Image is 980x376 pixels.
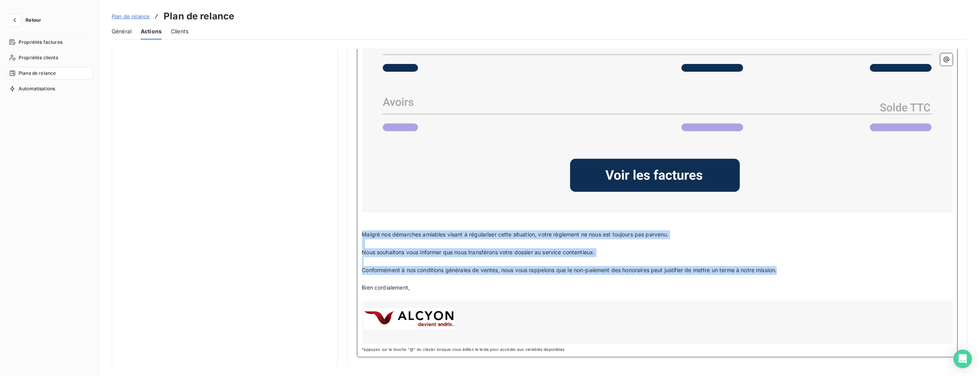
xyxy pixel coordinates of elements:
span: Conformément à nos conditions générales de ventes, nous vous rappelons que le non-paiement des ho... [362,267,777,273]
span: Actions [141,28,162,35]
span: Automatisations [19,85,55,92]
span: Propriétés clients [19,54,58,61]
div: Open Intercom Messenger [954,350,972,368]
button: Retour [6,14,47,26]
span: Général [112,28,131,35]
span: Malgré nos démarches amiables visant à régulariser cette situation, votre règlement ne nous est t... [362,231,669,238]
span: Bien cordialement, [362,284,410,291]
a: Plans de relance [6,67,93,79]
h3: Plan de relance [164,9,234,23]
span: Retour [26,18,41,22]
a: Automatisations [6,83,93,95]
span: Clients [171,28,188,35]
span: Propriétés factures [19,39,62,46]
a: Plan de relance [112,12,150,20]
span: Plan de relance [112,13,150,19]
a: Propriétés clients [6,52,93,64]
a: Propriétés factures [6,36,93,48]
span: *appuyez sur la touche "@" du clavier lorsque vous éditez le texte pour accéder aux variables dis... [362,347,953,352]
span: Plans de relance [19,70,56,77]
span: Nous souhaitons vous informer que nous transférons votre dossier au service contentieux. [362,249,595,255]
